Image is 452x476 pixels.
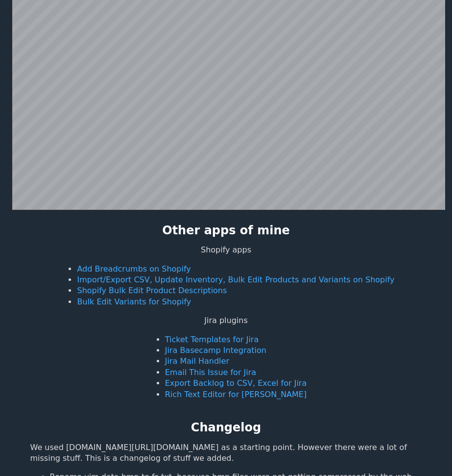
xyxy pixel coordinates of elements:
[165,390,307,399] a: Rich Text Editor for [PERSON_NAME]
[165,335,259,344] a: Ticket Templates for Jira
[165,368,256,377] a: Email This Issue for Jira
[165,356,229,366] a: Jira Mail Handler
[77,286,227,295] a: Shopify Bulk Edit Product Descriptions
[165,346,266,355] a: Jira Basecamp Integration
[191,420,261,436] h2: Changelog
[77,297,191,306] a: Bulk Edit Variants for Shopify
[77,275,394,284] a: Import/Export CSV, Update Inventory, Bulk Edit Products and Variants on Shopify
[165,378,307,388] a: Export Backlog to CSV, Excel for Jira
[77,264,190,274] a: Add Breadcrumbs on Shopify
[162,223,290,239] h2: Other apps of mine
